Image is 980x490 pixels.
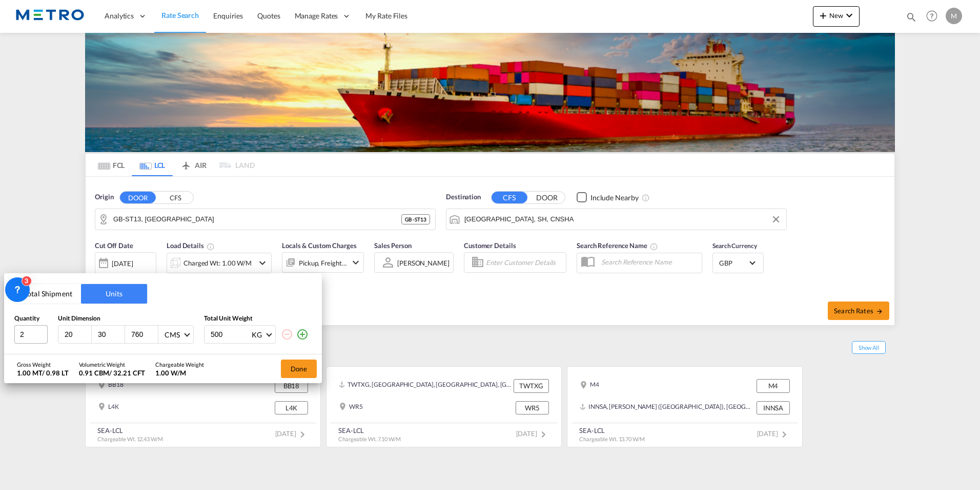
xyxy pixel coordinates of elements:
[281,328,293,341] md-icon: icon-minus-circle-outline
[17,368,69,378] div: 1.00 MT
[79,368,145,378] div: 0.91 CBM
[42,369,69,377] span: / 0.98 LT
[155,368,204,378] div: 1.00 W/M
[210,326,251,343] input: Enter weight
[14,325,48,344] input: Qty
[79,361,145,368] div: Volumetric Weight
[281,360,317,378] button: Done
[14,314,48,323] div: Quantity
[81,284,147,304] button: Units
[109,369,145,377] span: / 32.21 CFT
[15,284,81,304] button: Total Shipment
[204,314,312,323] div: Total Unit Weight
[252,330,262,339] div: KG
[296,328,309,341] md-icon: icon-plus-circle-outline
[58,314,194,323] div: Unit Dimension
[130,330,158,339] input: H
[17,361,69,368] div: Gross Weight
[165,330,180,339] div: CMS
[97,330,125,339] input: W
[155,361,204,368] div: Chargeable Weight
[64,330,91,339] input: L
